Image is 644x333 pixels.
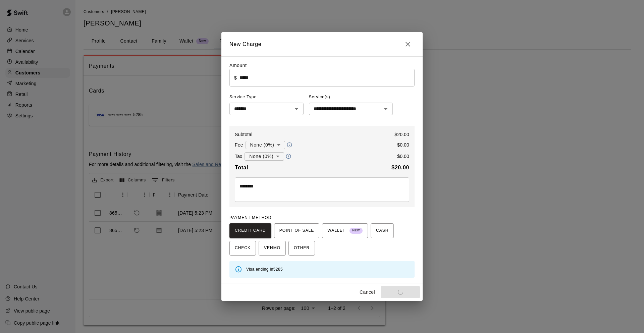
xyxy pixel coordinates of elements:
h2: New Charge [221,32,423,56]
b: Total [235,165,248,170]
button: Cancel [357,286,378,298]
button: CASH [371,223,394,238]
span: New [350,226,363,235]
p: $ 0.00 [397,153,409,160]
button: CREDIT CARD [229,223,271,238]
span: CHECK [235,243,251,254]
button: WALLET New [322,223,368,238]
div: None (0%) [246,139,285,151]
p: Fee [235,142,243,148]
p: $ 0.00 [397,142,409,148]
span: VENMO [264,243,280,254]
span: PAYMENT METHOD [229,215,271,220]
p: $ [234,74,237,81]
b: $ 20.00 [391,165,409,170]
button: Open [381,104,390,114]
span: WALLET [327,225,363,236]
button: Close [401,38,415,51]
button: OTHER [288,241,315,256]
span: Service(s) [309,92,330,103]
button: Open [292,104,301,114]
button: VENMO [259,241,286,256]
span: Visa ending in 5285 [246,267,283,272]
p: Subtotal [235,131,253,138]
span: CREDIT CARD [235,225,266,236]
span: POINT OF SALE [279,225,314,236]
span: Service Type [229,92,304,103]
p: Tax [235,153,242,160]
div: None (0%) [245,150,284,163]
button: POINT OF SALE [274,223,319,238]
span: CASH [376,225,388,236]
p: $ 20.00 [394,131,409,138]
label: Amount [229,63,247,68]
span: OTHER [294,243,310,254]
button: CHECK [229,241,256,256]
